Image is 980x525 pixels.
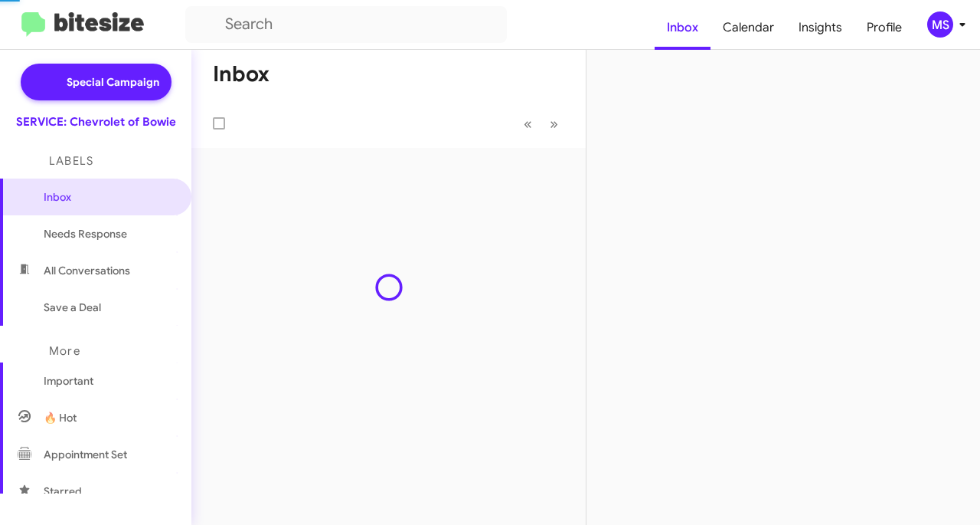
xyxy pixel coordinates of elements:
span: Inbox [44,189,174,205]
a: Profile [854,5,914,50]
span: Save a Deal [44,300,101,315]
span: Labels [49,154,93,168]
nav: Page navigation example [515,108,567,139]
span: More [49,344,80,358]
span: Appointment Set [44,447,127,462]
span: « [524,114,532,133]
button: Next [541,108,567,139]
button: MS [914,11,963,38]
span: » [550,114,558,133]
div: MS [927,11,953,38]
span: 🔥 Hot [44,410,77,425]
div: SERVICE: Chevrolet of Bowie [16,114,176,130]
span: Special Campaign [67,74,159,90]
a: Calendar [710,5,786,50]
span: Starred [44,484,82,499]
h1: Inbox [213,62,269,87]
span: All Conversations [44,263,130,278]
a: Insights [786,5,854,50]
button: Previous [514,108,541,139]
a: Special Campaign [21,64,171,100]
input: Search [185,6,507,43]
span: Needs Response [44,226,174,241]
a: Inbox [655,5,710,50]
span: Important [44,373,174,389]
